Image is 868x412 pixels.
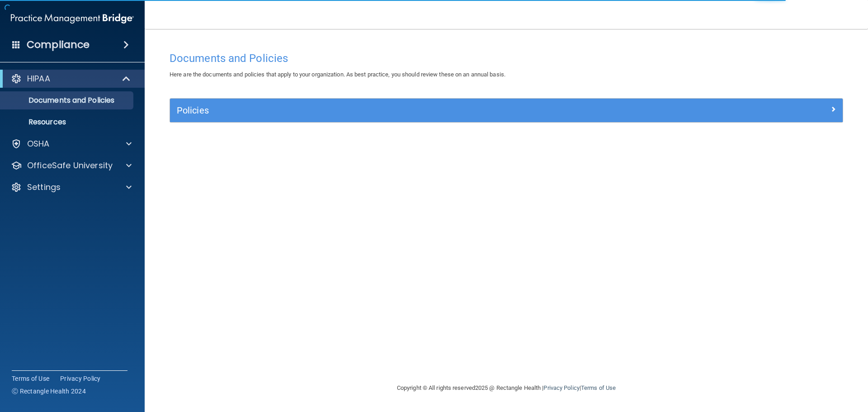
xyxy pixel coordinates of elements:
[11,9,134,28] img: PMB logo
[177,105,668,115] h5: Policies
[581,384,616,391] a: Terms of Use
[170,52,843,64] h4: Documents and Policies
[543,384,579,391] a: Privacy Policy
[6,96,129,105] p: Documents and Policies
[27,73,50,84] p: HIPAA
[27,182,61,193] p: Settings
[11,73,131,84] a: HIPAA
[341,374,671,403] div: Copyright © All rights reserved 2025 @ Rectangle Health | |
[12,387,86,396] span: Ⓒ Rectangle Health 2024
[60,374,101,383] a: Privacy Policy
[27,138,50,149] p: OSHA
[6,118,129,127] p: Resources
[170,71,505,78] span: Here are the documents and policies that apply to your organization. As best practice, you should...
[11,138,132,149] a: OSHA
[11,160,132,171] a: OfficeSafe University
[177,103,836,118] a: Policies
[11,182,132,193] a: Settings
[27,38,90,51] h4: Compliance
[12,374,49,383] a: Terms of Use
[27,160,113,171] p: OfficeSafe University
